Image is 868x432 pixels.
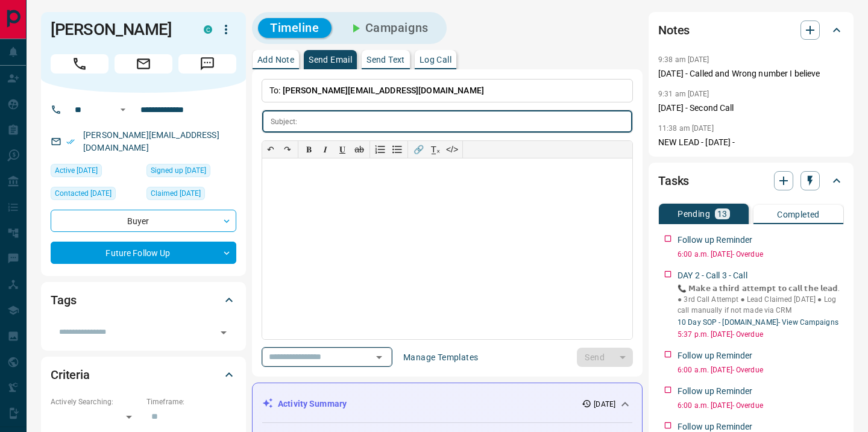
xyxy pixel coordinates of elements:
[51,54,108,74] span: Call
[334,141,351,158] button: 𝐔
[262,79,633,102] p: To:
[146,187,236,204] div: Wed Jul 23 2025
[51,210,236,232] div: Buyer
[594,399,615,410] p: [DATE]
[51,360,236,389] div: Criteria
[278,398,347,410] p: Activity Summary
[371,349,388,366] button: Open
[283,86,484,95] span: [PERSON_NAME][EMAIL_ADDRESS][DOMAIN_NAME]
[658,102,844,114] p: [DATE] - Second Call
[678,210,710,218] p: Pending
[83,130,219,152] a: [PERSON_NAME][EMAIL_ADDRESS][DOMAIN_NAME]
[658,16,844,45] div: Notes
[51,20,186,39] h1: [PERSON_NAME]
[389,141,406,158] button: Bullet list
[658,90,709,98] p: 9:31 am [DATE]
[151,164,206,177] span: Signed up [DATE]
[279,141,296,158] button: ↷
[678,234,752,246] p: Follow up Reminder
[658,67,844,80] p: [DATE] - Called and Wrong number I believe
[55,187,112,199] span: Contacted [DATE]
[420,55,451,64] p: Log Call
[678,329,844,340] p: 5:37 p.m. [DATE] - Overdue
[678,400,844,411] p: 6:00 a.m. [DATE] - Overdue
[317,141,334,158] button: 𝑰
[658,166,844,195] div: Tasks
[258,18,332,38] button: Timeline
[396,348,485,367] button: Manage Templates
[271,116,297,127] p: Subject:
[51,187,140,204] div: Tue Oct 07 2025
[300,141,317,158] button: 𝐁
[444,141,461,158] button: </>
[366,55,405,64] p: Send Text
[577,348,633,367] div: split button
[178,54,236,74] span: Message
[55,164,98,177] span: Active [DATE]
[257,55,294,64] p: Add Note
[339,145,345,154] span: 𝐔
[146,396,236,407] p: Timeframe:
[116,102,130,117] button: Open
[678,283,844,316] p: 📞 𝗠𝗮𝗸𝗲 𝗮 𝘁𝗵𝗶𝗿𝗱 𝗮𝘁𝘁𝗲𝗺𝗽𝘁 𝘁𝗼 𝗰𝗮𝗹𝗹 𝘁𝗵𝗲 𝗹𝗲𝗮𝗱. ● 3rd Call Attempt ● Lead Claimed [DATE] ● Log call manu...
[204,25,212,34] div: condos.ca
[51,396,140,407] p: Actively Searching:
[658,55,709,64] p: 9:38 am [DATE]
[51,365,90,384] h2: Criteria
[678,249,844,260] p: 6:00 a.m. [DATE] - Overdue
[336,18,441,38] button: Campaigns
[215,324,232,341] button: Open
[658,20,690,40] h2: Notes
[151,187,201,199] span: Claimed [DATE]
[658,171,689,190] h2: Tasks
[262,393,632,415] div: Activity Summary[DATE]
[658,124,714,133] p: 11:38 am [DATE]
[717,210,728,218] p: 13
[658,136,844,149] p: NEW LEAD - [DATE] -
[678,318,838,327] a: 10 Day SOP - [DOMAIN_NAME]- View Campaigns
[51,164,140,181] div: Thu Aug 21 2025
[372,141,389,158] button: Numbered list
[66,137,75,146] svg: Email Verified
[678,349,752,362] p: Follow up Reminder
[51,286,236,315] div: Tags
[410,141,427,158] button: 🔗
[678,269,747,282] p: DAY 2 - Call 3 - Call
[351,141,368,158] button: ab
[146,164,236,181] div: Wed Jul 23 2025
[115,54,172,74] span: Email
[309,55,352,64] p: Send Email
[427,141,444,158] button: T̲ₓ
[51,290,76,310] h2: Tags
[678,365,844,375] p: 6:00 a.m. [DATE] - Overdue
[262,141,279,158] button: ↶
[51,242,236,264] div: Future Follow Up
[354,145,364,154] s: ab
[777,210,820,219] p: Completed
[678,385,752,398] p: Follow up Reminder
